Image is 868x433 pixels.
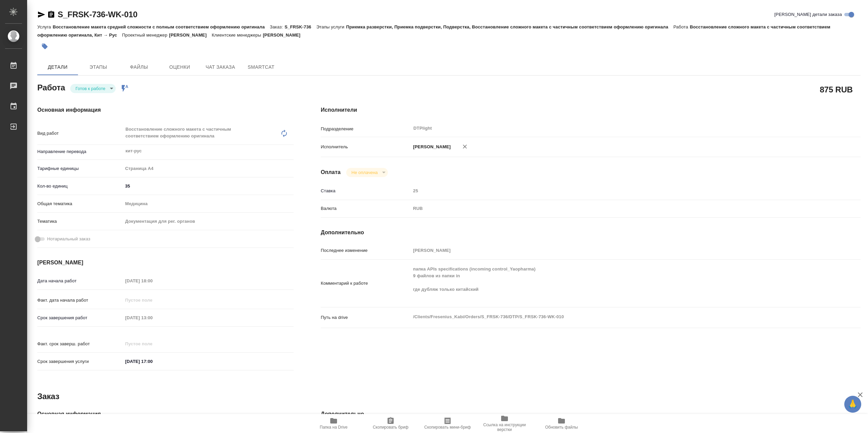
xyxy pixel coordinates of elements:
[37,358,123,365] p: Срок завершения услуги
[37,24,53,29] p: Услуга
[774,11,842,18] span: [PERSON_NAME] детали заказа
[424,425,471,430] span: Скопировать мини-бриф
[37,81,65,93] h2: Работа
[411,203,815,214] div: RUB
[163,63,196,71] span: Оценки
[123,198,294,210] div: Медицина
[37,10,45,19] button: Скопировать ссылку для ЯМессенджера
[411,144,451,150] p: [PERSON_NAME]
[321,106,861,114] h4: Исполнители
[123,181,294,191] input: ✎ Введи что-нибудь
[37,39,52,54] button: Добавить тэг
[37,200,123,207] p: Общая тематика
[204,63,237,71] span: Чат заказа
[37,165,123,172] p: Тарифные единицы
[123,295,182,305] input: Пустое поле
[411,311,815,323] textarea: /Clients/Fresenius_Kabi/Orders/S_FRSK-736/DTP/S_FRSK-736-WK-010
[847,397,859,411] span: 🙏
[419,414,476,433] button: Скопировать мини-бриф
[284,24,316,29] p: S_FRSK-736
[37,410,294,418] h4: Основная информация
[37,341,123,347] p: Факт. срок заверш. работ
[321,314,411,321] p: Путь на drive
[37,148,123,155] p: Направление перевода
[82,63,115,71] span: Этапы
[316,24,346,29] p: Этапы услуги
[457,139,472,154] button: Удалить исполнителя
[47,236,90,242] span: Нотариальный заказ
[820,84,853,95] h2: 875 RUB
[37,218,123,225] p: Тематика
[480,423,529,432] span: Ссылка на инструкции верстки
[37,315,123,321] p: Срок завершения работ
[373,425,408,430] span: Скопировать бриф
[320,425,348,430] span: Папка на Drive
[350,170,380,175] button: Не оплачена
[37,106,294,114] h4: Основная информация
[123,63,155,71] span: Файлы
[123,163,294,174] div: Страница А4
[123,356,182,366] input: ✎ Введи что-нибудь
[321,144,411,150] p: Исполнитель
[37,391,59,402] h2: Заказ
[245,63,277,71] span: SmartCat
[362,414,419,433] button: Скопировать бриф
[169,33,212,38] p: [PERSON_NAME]
[673,24,690,29] p: Работа
[411,263,815,302] textarea: папка APIs specifications (incoming control_Yaopharma) 9 файлов из папки in где дубляж только кит...
[37,259,294,267] h4: [PERSON_NAME]
[37,183,123,190] p: Кол-во единиц
[411,186,815,196] input: Пустое поле
[321,280,411,287] p: Комментарий к работе
[844,396,861,413] button: 🙏
[411,245,815,255] input: Пустое поле
[74,86,107,91] button: Готов к работе
[321,188,411,194] p: Ставка
[321,229,861,237] h4: Дополнительно
[321,410,861,418] h4: Дополнительно
[37,278,123,284] p: Дата начала работ
[476,414,533,433] button: Ссылка на инструкции верстки
[70,84,116,93] div: Готов к работе
[321,205,411,212] p: Валюта
[321,247,411,254] p: Последнее изменение
[321,168,341,176] h4: Оплата
[545,425,578,430] span: Обновить файлы
[123,216,294,227] div: Документация для рег. органов
[41,63,74,71] span: Детали
[346,168,388,177] div: Готов к работе
[122,33,169,38] p: Проектный менеджер
[37,297,123,304] p: Факт. дата начала работ
[305,414,362,433] button: Папка на Drive
[37,130,123,137] p: Вид работ
[47,10,55,19] button: Скопировать ссылку
[270,24,284,29] p: Заказ:
[212,33,263,38] p: Клиентские менеджеры
[53,24,270,29] p: Восстановление макета средней сложности с полным соответствием оформлению оригинала
[533,414,590,433] button: Обновить файлы
[123,276,182,286] input: Пустое поле
[321,126,411,132] p: Подразделение
[123,313,182,323] input: Пустое поле
[58,10,137,19] a: S_FRSK-736-WK-010
[263,33,305,38] p: [PERSON_NAME]
[346,24,673,29] p: Приемка разверстки, Приемка подверстки, Подверстка, Восстановление сложного макета с частичным со...
[123,339,182,349] input: Пустое поле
